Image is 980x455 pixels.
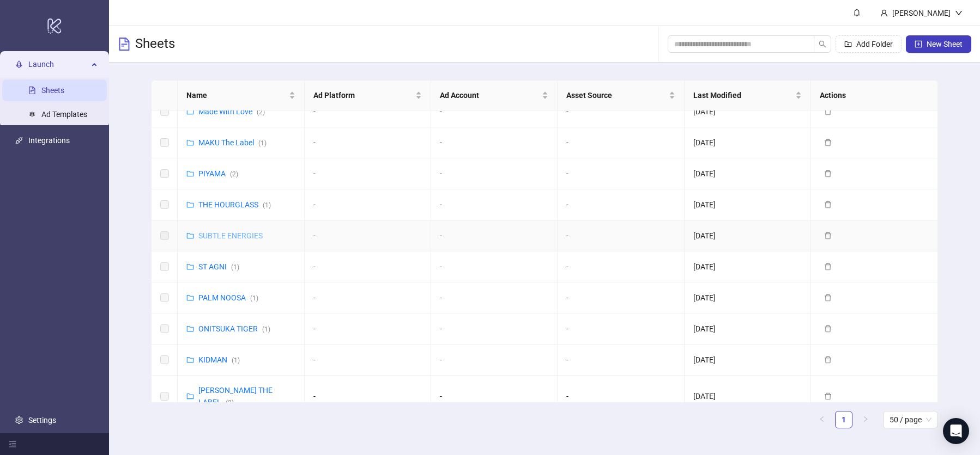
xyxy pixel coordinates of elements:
td: [DATE] [685,220,811,251]
td: [DATE] [685,282,811,313]
li: Previous Page [813,411,831,428]
span: ( 1 ) [262,325,270,333]
span: ( 1 ) [258,139,267,147]
a: Sheets [41,86,64,95]
span: delete [824,325,832,333]
span: plus-square [915,40,922,48]
td: - [431,220,558,251]
span: Ad Account [440,89,540,101]
span: delete [824,201,832,208]
td: - [431,376,558,417]
span: folder [186,356,194,364]
a: KIDMAN(1) [198,355,240,364]
span: Ad Platform [313,89,413,101]
a: 1 [836,411,852,428]
div: Open Intercom Messenger [943,418,969,444]
td: - [558,127,684,158]
td: [DATE] [685,189,811,220]
td: - [431,313,558,345]
td: - [431,189,558,220]
th: Ad Account [431,81,558,110]
td: [DATE] [685,127,811,158]
td: - [558,376,684,417]
a: PIYAMA(2) [198,169,238,178]
td: - [558,345,684,376]
button: left [813,411,831,428]
th: Ad Platform [305,81,431,110]
span: folder [186,392,194,400]
span: Name [186,89,286,101]
a: Made With Love(2) [198,107,265,116]
button: New Sheet [906,35,971,53]
span: ( 1 ) [263,201,271,209]
th: Last Modified [685,81,811,110]
div: Page Size [883,411,938,428]
span: ( 1 ) [250,294,258,302]
span: folder [186,325,194,333]
td: - [431,282,558,313]
li: 1 [835,411,852,428]
td: - [558,220,684,251]
th: Actions [811,81,937,110]
span: 50 / page [890,411,931,428]
span: delete [824,294,832,302]
span: right [862,416,869,422]
td: - [558,189,684,220]
span: Launch [28,53,88,75]
span: folder [186,139,194,146]
a: PALM NOOSA(1) [198,293,258,302]
li: Next Page [857,411,874,428]
div: [PERSON_NAME] [888,7,955,19]
a: Settings [28,416,56,425]
span: folder [186,294,194,302]
span: ( 2 ) [257,108,265,116]
span: rocket [15,60,23,68]
td: - [305,376,431,417]
td: - [305,220,431,251]
td: - [431,251,558,282]
span: left [819,416,825,422]
a: SUBTLE ENERGIES [198,231,263,240]
a: Ad Templates [41,110,87,119]
td: [DATE] [685,96,811,127]
a: [PERSON_NAME] THE LABEL(2) [198,386,273,407]
span: delete [824,108,832,115]
td: - [431,127,558,158]
td: - [305,96,431,127]
td: - [558,282,684,313]
span: delete [824,263,832,270]
span: folder [186,108,194,115]
span: ( 1 ) [232,356,240,364]
td: [DATE] [685,376,811,417]
span: folder [186,232,194,239]
a: THE HOURGLASS(1) [198,200,271,209]
span: down [955,9,963,17]
a: Integrations [28,136,70,145]
span: file-text [118,38,131,51]
td: - [431,158,558,189]
span: Last Modified [693,89,793,101]
td: [DATE] [685,345,811,376]
span: folder-add [844,40,852,48]
span: ( 1 ) [231,263,239,271]
span: ( 2 ) [226,399,234,407]
span: delete [824,139,832,146]
span: folder [186,201,194,208]
span: menu-fold [9,440,16,448]
span: user [880,9,888,17]
td: - [558,251,684,282]
span: delete [824,392,832,400]
span: folder [186,170,194,177]
td: - [558,313,684,345]
span: search [819,40,826,48]
td: [DATE] [685,251,811,282]
th: Name [178,81,304,110]
a: MAKU The Label(1) [198,138,267,147]
td: - [305,127,431,158]
td: - [558,158,684,189]
span: delete [824,356,832,364]
span: Add Folder [856,40,893,48]
td: - [305,345,431,376]
td: - [305,282,431,313]
button: Add Folder [836,35,902,53]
